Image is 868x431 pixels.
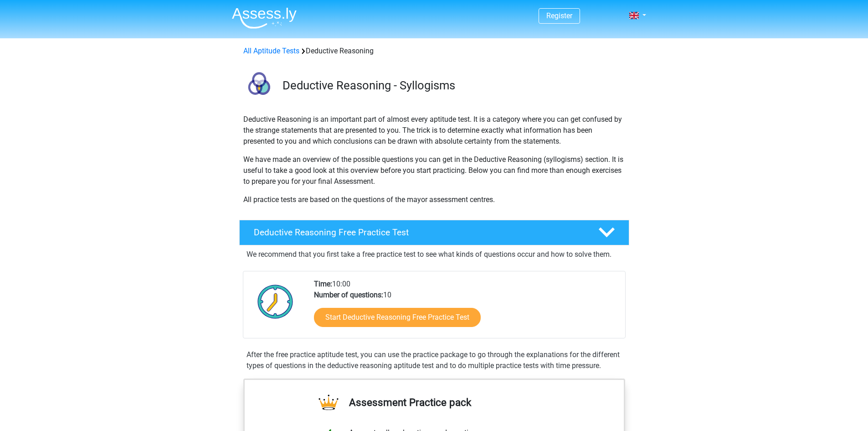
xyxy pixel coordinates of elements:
[240,68,278,106] img: deductive reasoning
[243,114,625,147] p: Deductive Reasoning is an important part of almost every aptitude test. It is a category where yo...
[240,46,629,57] div: Deductive Reasoning
[247,249,622,260] p: We recommend that you first take a free practice test to see what kinds of questions occur and ho...
[314,280,332,288] b: Time:
[243,154,625,187] p: We have made an overview of the possible questions you can get in the Deductive Reasoning (syllog...
[546,11,572,20] a: Register
[236,220,633,245] a: Deductive Reasoning Free Practice Test
[314,308,481,327] a: Start Deductive Reasoning Free Practice Test
[232,7,297,29] img: Assessly
[314,291,383,299] b: Number of questions:
[254,227,584,238] h4: Deductive Reasoning Free Practice Test
[307,279,625,338] div: 10:00 10
[252,279,298,324] img: Clock
[243,349,626,371] div: After the free practice aptitude test, you can use the practice package to go through the explana...
[243,194,625,205] p: All practice tests are based on the questions of the mayor assessment centres.
[282,78,622,93] h3: Deductive Reasoning - Syllogisms
[243,47,299,55] a: All Aptitude Tests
